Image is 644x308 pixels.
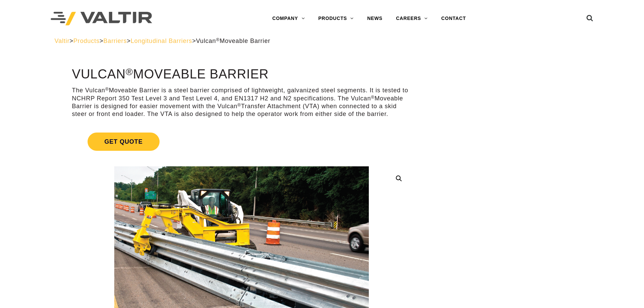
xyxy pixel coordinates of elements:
span: Vulcan Moveable Barrier [196,38,270,44]
div: > > > > [54,37,590,45]
a: COMPANY [265,12,311,25]
p: The Vulcan Moveable Barrier is a steel barrier comprised of lightweight, galvanized steel segment... [72,87,411,118]
sup: ® [126,66,133,77]
sup: ® [371,95,375,100]
a: CONTACT [434,12,473,25]
a: Get Quote [72,124,411,159]
h1: Vulcan Moveable Barrier [72,67,411,81]
a: CAREERS [389,12,434,25]
a: Barriers [103,38,127,44]
a: Valtir [54,38,69,44]
img: Valtir [51,12,152,26]
a: PRODUCTS [311,12,360,25]
a: NEWS [360,12,389,25]
a: Longitudinal Barriers [131,38,192,44]
a: Products [73,38,99,44]
sup: ® [237,102,241,108]
span: Get Quote [88,133,160,151]
sup: ® [105,87,109,92]
sup: ® [216,37,220,42]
